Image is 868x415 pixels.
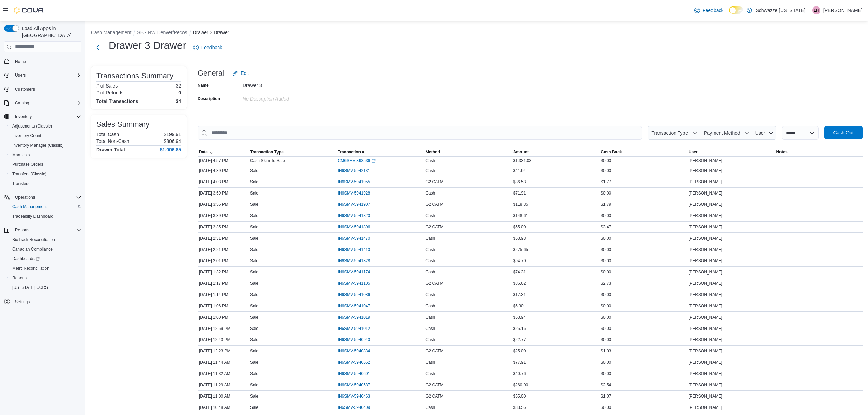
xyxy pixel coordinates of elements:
span: Feedback [703,7,723,14]
span: Cash [425,168,435,173]
span: IN6SMV-5940601 [338,371,370,376]
a: CM6SMV-393536External link [338,158,376,163]
img: Cova [14,7,44,14]
button: IN6SMV-5941820 [338,212,377,220]
button: Notes [775,148,863,156]
span: [PERSON_NAME] [689,202,722,207]
p: 32 [176,83,181,89]
span: [PERSON_NAME] [689,236,722,241]
button: Cash Management [7,202,84,212]
span: Amount [513,149,529,155]
span: $148.61 [513,213,528,218]
a: Home [12,57,29,66]
div: $1.79 [599,200,687,209]
h1: Drawer 3 Drawer [109,39,186,52]
p: Sale [250,326,258,331]
nav: An example of EuiBreadcrumbs [91,29,863,37]
span: Operations [15,195,35,200]
button: Catalog [12,99,32,107]
span: $25.16 [513,326,526,331]
span: Transaction Type [250,149,284,155]
button: BioTrack Reconciliation [7,235,84,244]
button: IN6SMV-5941410 [338,245,377,254]
span: [PERSON_NAME] [689,303,722,309]
span: IN6SMV-5940662 [338,360,370,365]
a: Reports [10,274,29,282]
span: [PERSON_NAME] [689,326,722,331]
span: Canadian Compliance [12,246,53,252]
p: | [808,6,810,14]
a: Metrc Reconciliation [10,264,52,272]
span: Date [199,149,208,155]
a: Feedback [190,41,225,54]
button: Payment Method [700,126,752,140]
span: Transaction Type [651,130,688,136]
span: Metrc Reconciliation [12,266,49,271]
p: Sale [250,258,258,264]
button: Transaction # [337,148,424,156]
div: [DATE] 12:59 PM [198,324,249,333]
p: $806.94 [164,138,181,144]
span: [PERSON_NAME] [689,213,722,218]
span: [PERSON_NAME] [689,292,722,297]
span: Payment Method [704,130,740,136]
span: Catalog [12,99,81,107]
p: Sale [250,247,258,252]
a: [US_STATE] CCRS [10,283,51,292]
span: IN6SMV-5941955 [338,179,370,185]
span: $275.65 [513,247,528,252]
span: [PERSON_NAME] [689,168,722,173]
span: Cash [425,303,435,309]
button: IN6SMV-5941928 [338,189,377,197]
span: IN6SMV-5940409 [338,405,370,410]
span: IN6SMV-5940463 [338,393,370,399]
button: Settings [1,296,84,306]
span: Home [15,59,26,64]
h3: General [198,69,224,77]
span: IN6SMV-5941105 [338,281,370,286]
span: Load All Apps in [GEOGRAPHIC_DATA] [19,25,81,39]
span: LH [814,6,819,14]
a: Transfers [10,179,32,188]
span: $71.91 [513,190,526,196]
div: $0.00 [599,268,687,276]
span: Cash Out [833,129,853,136]
button: IN6SMV-5941907 [338,200,377,209]
div: $0.00 [599,257,687,265]
button: Operations [1,192,84,202]
span: [PERSON_NAME] [689,224,722,230]
div: [DATE] 3:39 PM [198,212,249,220]
button: Edit [230,66,252,80]
span: Cash Management [12,204,47,210]
span: Cash [425,326,435,331]
span: Inventory Manager (Classic) [10,141,81,149]
button: Method [424,148,512,156]
button: Home [1,56,84,66]
p: Sale [250,179,258,185]
button: IN6SMV-5941047 [338,302,377,310]
button: Cash Out [824,126,863,139]
span: Method [425,149,440,155]
span: Inventory [12,112,81,121]
span: Operations [12,193,81,201]
button: Next [91,41,105,54]
button: SB - NW Denver/Pecos [137,30,187,35]
button: Cash Back [599,148,687,156]
span: Users [12,71,81,79]
div: No Description added [243,93,334,102]
span: $94.70 [513,258,526,264]
span: [PERSON_NAME] [689,158,722,163]
span: IN6SMV-5941907 [338,202,370,207]
button: IN6SMV-5940587 [338,381,377,389]
h3: Transactions Summary [96,72,173,80]
div: [DATE] 3:59 PM [198,189,249,197]
span: [PERSON_NAME] [689,190,722,196]
span: G2 CATM [425,179,443,185]
button: Customers [1,84,84,94]
p: Sale [250,303,258,309]
div: [DATE] 1:32 PM [198,268,249,276]
p: Schwazze [US_STATE] [756,6,805,14]
span: User [689,149,698,155]
p: Sale [250,213,258,218]
p: Sale [250,236,258,241]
